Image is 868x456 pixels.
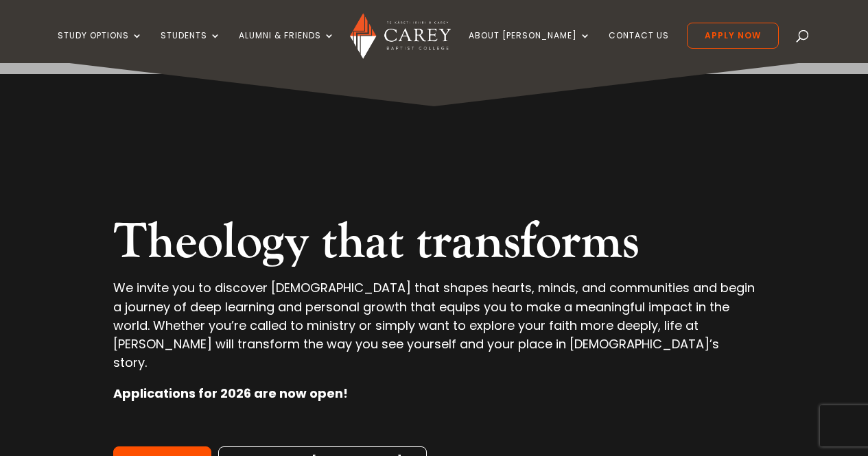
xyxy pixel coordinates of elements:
a: About [PERSON_NAME] [469,31,591,63]
p: We invite you to discover [DEMOGRAPHIC_DATA] that shapes hearts, minds, and communities and begin... [113,278,755,384]
a: Study Options [58,31,143,63]
a: Alumni & Friends [239,31,335,63]
h2: Theology that transforms [113,213,755,278]
a: Contact Us [609,31,669,63]
a: Apply Now [687,23,779,49]
img: Carey Baptist College [350,13,451,59]
strong: Applications for 2026 are now open! [113,385,348,402]
a: Students [161,31,221,63]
